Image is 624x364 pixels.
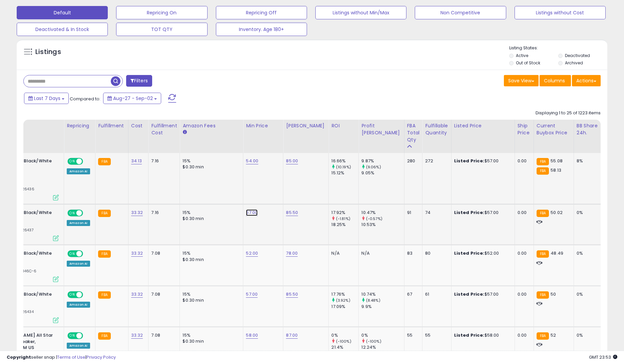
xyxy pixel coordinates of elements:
div: $57.00 [454,158,510,164]
div: Repricing [67,122,92,129]
small: FBA [98,250,110,258]
div: 272 [425,158,446,164]
div: 0% [577,250,599,256]
span: OFF [82,251,93,257]
div: $52.00 [454,250,510,256]
div: 7.08 [151,291,175,297]
div: 0% [331,332,358,338]
div: Cost [131,122,146,129]
div: BB Share 24h. [577,122,601,136]
p: Listing States: [509,45,607,51]
a: 57.00 [246,209,258,216]
div: 9.9% [361,304,404,310]
small: FBA [98,158,110,165]
button: Actions [572,75,601,86]
small: (-100%) [366,339,381,344]
div: 8% [577,158,599,164]
div: 18.25% [331,222,358,228]
div: Amazon AI [67,168,90,174]
span: OFF [82,292,93,298]
a: 87.00 [286,332,298,339]
div: Profit [PERSON_NAME] [361,122,401,136]
span: ON [68,251,76,257]
button: Listings without Cost [515,6,606,19]
div: Ship Price [518,122,531,136]
small: FBA [98,291,110,299]
small: Amazon Fees. [183,129,187,135]
div: $0.30 min [183,297,238,303]
strong: Copyright [7,354,31,360]
small: (-0.57%) [366,216,382,221]
button: Listings without Min/Max [315,6,406,19]
span: Last 7 Days [34,95,60,102]
div: 0.00 [518,158,529,164]
div: 80 [425,250,446,256]
div: Amazon AI [67,343,90,349]
a: 85.50 [286,209,298,216]
button: Inventory. Age 180+ [216,23,307,36]
div: $0.30 min [183,338,238,344]
button: Deactivated & In Stock [17,23,108,36]
div: [PERSON_NAME] [286,122,326,129]
small: (-100%) [336,339,351,344]
div: N/A [361,250,399,256]
span: 48.49 [551,250,563,256]
a: 33.32 [131,291,143,298]
div: 55 [425,332,446,338]
a: 54.00 [246,158,258,164]
button: Aug-27 - Sep-02 [103,93,161,104]
div: $0.30 min [183,257,238,263]
small: FBA [537,332,549,340]
div: Fulfillment [98,122,125,129]
div: 0% [577,332,599,338]
div: Current Buybox Price [537,122,571,136]
div: 15% [183,291,238,297]
a: 33.32 [131,250,143,257]
div: 15% [183,332,238,338]
span: ON [68,210,76,216]
div: 16.66% [331,158,358,164]
div: 91 [407,210,417,216]
b: Listed Price: [454,158,485,164]
div: 0.00 [518,291,529,297]
label: Out of Stock [516,60,540,66]
a: 78.00 [286,250,298,257]
button: Repricing On [116,6,207,19]
a: 85.50 [286,291,298,298]
button: Last 7 Days [24,93,69,104]
button: Default [17,6,108,19]
button: Non Competitive [415,6,506,19]
a: 34.13 [131,158,142,164]
button: Repricing Off [216,6,307,19]
div: 55 [407,332,417,338]
a: Terms of Use [57,354,85,360]
div: 15% [183,250,238,256]
small: FBA [537,250,549,258]
div: 21.4% [331,344,358,350]
div: Fulfillable Quantity [425,122,448,136]
button: Save View [504,75,539,86]
a: 33.32 [131,332,143,339]
span: 2025-09-10 23:53 GMT [589,354,617,360]
span: Compared to: [70,96,100,102]
span: Aug-27 - Sep-02 [113,95,153,102]
button: TOT QTY [116,23,207,36]
span: 50.02 [551,209,563,216]
div: Fulfillment Cost [151,122,177,136]
small: FBA [537,210,549,217]
div: 0.00 [518,250,529,256]
a: 52.00 [246,250,258,257]
small: (9.06%) [366,164,381,170]
b: Listed Price: [454,209,485,216]
div: 17.76% [331,291,358,297]
div: 10.53% [361,222,404,228]
a: 85.00 [286,158,298,164]
small: FBA [98,210,110,217]
div: $58.00 [454,332,510,338]
div: $0.30 min [183,216,238,222]
div: N/A [331,250,353,256]
small: (10.19%) [336,164,351,170]
div: Amazon AI [67,302,90,308]
div: 7.08 [151,250,175,256]
button: Columns [540,75,571,86]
